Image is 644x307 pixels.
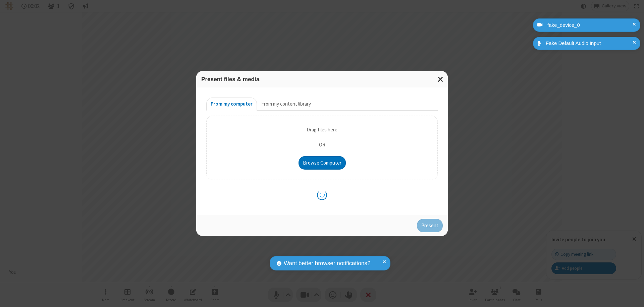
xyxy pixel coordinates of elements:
[545,21,635,29] div: fake_device_0
[543,40,635,47] div: Fake Default Audio Input
[206,98,257,111] button: From my computer
[299,156,346,170] button: Browse Computer
[257,98,315,111] button: From my content library
[201,76,443,82] h3: Present files & media
[206,116,438,180] div: Upload Background
[417,219,443,232] button: Present
[284,259,370,268] span: Want better browser notifications?
[434,71,448,87] button: Close modal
